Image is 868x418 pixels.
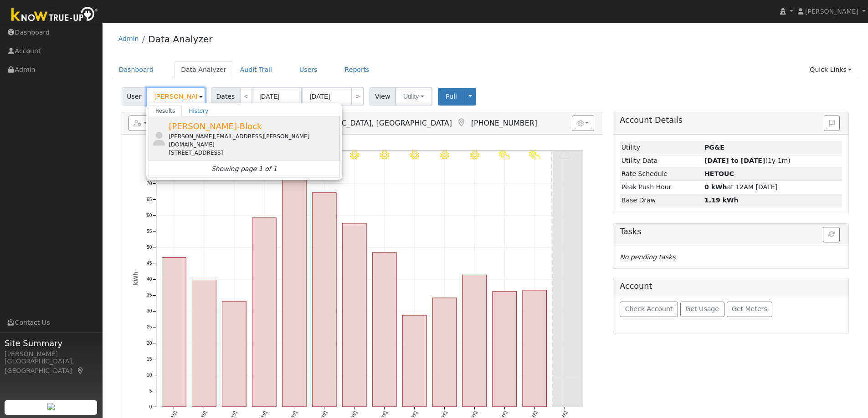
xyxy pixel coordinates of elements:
[372,252,396,407] rect: onclick=""
[342,223,366,407] rect: onclick=""
[148,34,212,45] a: Data Analyzer
[240,87,252,106] a: <
[192,280,216,407] rect: onclick=""
[680,302,724,317] button: Get Usage
[499,151,510,160] i: 9/07 - PartlyCloudy
[703,181,842,194] td: at 12AM [DATE]
[147,245,152,250] text: 50
[47,403,55,410] img: retrieve
[732,305,767,312] span: Get Meters
[620,167,703,181] td: Rate Schedule
[147,293,152,298] text: 35
[493,292,517,407] rect: onclick=""
[118,35,139,42] a: Admin
[282,174,306,407] rect: onclick=""
[147,181,152,186] text: 70
[395,87,432,106] button: Utility
[351,87,364,106] a: >
[122,87,147,106] span: User
[704,157,791,164] span: (1y 1m)
[174,61,233,78] a: Data Analyzer
[620,154,703,167] td: Utility Data
[410,151,419,160] i: 9/04 - Clear
[625,305,673,312] span: Check Account
[620,282,652,291] h5: Account
[147,261,152,266] text: 45
[686,305,719,312] span: Get Usage
[147,213,152,218] text: 60
[147,373,152,378] text: 10
[149,388,152,393] text: 5
[147,341,152,346] text: 20
[147,357,152,362] text: 15
[402,315,426,407] rect: onclick=""
[727,302,773,317] button: Get Meters
[5,357,98,376] div: [GEOGRAPHIC_DATA], [GEOGRAPHIC_DATA]
[805,8,858,15] span: [PERSON_NAME]
[620,253,675,261] i: No pending tasks
[147,309,152,314] text: 30
[704,144,724,151] strong: ID: 17264605, authorized: 09/08/25
[704,196,739,204] strong: 1.19 kWh
[704,183,727,191] strong: 0 kWh
[338,61,376,78] a: Reports
[432,298,457,407] rect: onclick=""
[233,61,279,78] a: Audit Trail
[147,277,152,282] text: 40
[147,229,152,234] text: 55
[440,151,449,160] i: 9/05 - MostlyClear
[133,272,139,285] text: kWh
[162,258,186,407] rect: onclick=""
[462,275,487,407] rect: onclick=""
[704,170,734,177] strong: B
[77,367,85,374] a: Map
[620,302,678,317] button: Check Account
[470,151,479,160] i: 9/06 - Clear
[704,157,765,164] strong: [DATE] to [DATE]
[370,87,395,106] span: View
[222,301,246,407] rect: onclick=""
[146,87,205,106] input: Select a User
[149,106,182,116] a: Results
[147,197,152,202] text: 65
[312,193,336,407] rect: onclick=""
[471,119,537,127] span: [PHONE_NUMBER]
[823,227,840,242] button: Refresh
[620,181,703,194] td: Peak Push Hour
[7,5,103,25] img: Know True-Up
[5,337,98,349] span: Site Summary
[620,227,842,237] h5: Tasks
[252,218,276,407] rect: onclick=""
[182,106,215,116] a: History
[350,151,359,160] i: 9/02 - Clear
[296,119,452,127] span: [GEOGRAPHIC_DATA], [GEOGRAPHIC_DATA]
[523,290,547,407] rect: onclick=""
[149,404,152,409] text: 0
[5,349,98,359] div: [PERSON_NAME]
[803,61,858,78] a: Quick Links
[529,151,540,160] i: 9/08 - PartlyCloudy
[620,141,703,154] td: Utility
[147,325,152,330] text: 25
[112,61,161,78] a: Dashboard
[380,151,389,160] i: 9/03 - Clear
[211,87,240,106] span: Dates
[620,116,842,125] h5: Account Details
[293,61,324,78] a: Users
[446,93,457,100] span: Pull
[457,118,467,127] a: Map
[438,88,465,106] button: Pull
[620,194,703,207] td: Base Draw
[824,116,840,131] button: Issue History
